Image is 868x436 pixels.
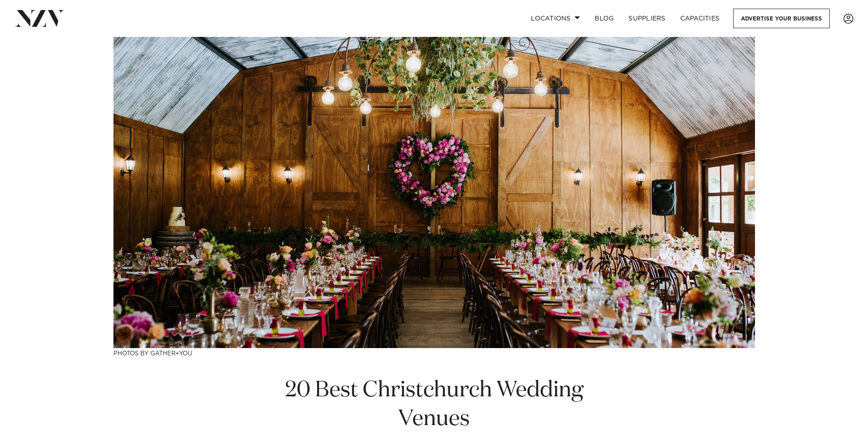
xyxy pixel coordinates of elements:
[278,376,590,434] h1: 20 Best Christchurch Wedding Venues
[113,348,755,358] h3: Photos by Gather+You
[621,9,673,28] a: SUPPLIERS
[524,9,587,28] a: Locations
[15,10,64,26] img: nzv-logo.png
[113,37,755,348] img: 20 Best Christchurch Wedding Venues
[587,9,621,28] a: BLOG
[673,9,727,28] a: Capacities
[733,9,830,28] a: Advertise your business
